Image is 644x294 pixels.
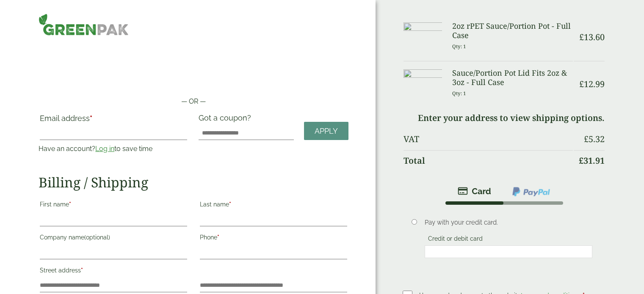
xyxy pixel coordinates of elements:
small: Qty: 1 [452,90,466,96]
label: Got a coupon? [199,113,254,126]
bdi: 13.60 [579,31,605,43]
span: Apply [315,126,338,136]
label: Last name [200,198,347,213]
span: £ [579,155,583,166]
th: VAT [404,129,573,149]
img: ppcp-gateway.png [511,186,551,197]
a: Apply [304,122,348,140]
td: Enter your address to view shipping options. [404,108,605,128]
span: £ [579,31,584,43]
a: Log in [95,145,114,153]
p: Pay with your credit card. [425,218,592,227]
h2: Billing / Shipping [39,174,348,190]
label: Street address [40,264,187,279]
label: Phone [200,231,347,246]
span: (optional) [84,234,110,241]
p: — OR — [39,96,348,107]
label: First name [40,198,187,213]
abbr: required [69,201,71,208]
label: Company name [40,231,187,246]
span: £ [584,133,589,145]
small: Qty: 1 [452,43,466,49]
abbr: required [90,114,92,123]
abbr: required [229,201,231,208]
label: Email address [40,115,187,126]
img: stripe.png [458,186,491,196]
bdi: 31.91 [579,155,605,166]
th: Total [404,150,573,171]
bdi: 5.32 [584,133,605,145]
h3: 2oz rPET Sauce/Portion Pot - Full Case [452,22,573,40]
p: Have an account? to save time [39,144,188,154]
iframe: Secure card payment input frame [427,248,590,256]
iframe: Secure payment button frame [39,69,348,86]
h3: Sauce/Portion Pot Lid Fits 2oz & 3oz - Full Case [452,69,573,87]
bdi: 12.99 [579,78,605,90]
span: £ [579,78,584,90]
abbr: required [217,234,219,241]
label: Credit or debit card [425,235,486,245]
img: GreenPak Supplies [39,14,128,36]
abbr: required [81,267,83,274]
